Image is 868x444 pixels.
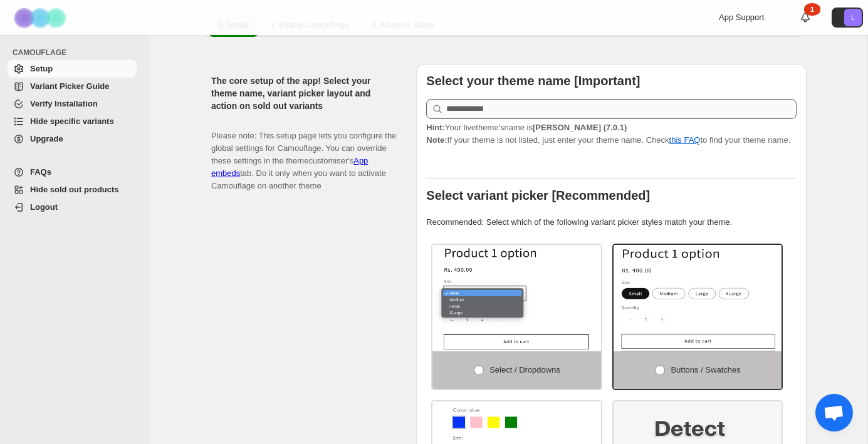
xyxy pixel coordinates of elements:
strong: [PERSON_NAME] (7.0.1) [533,123,627,132]
img: Camouflage [10,1,73,35]
span: Hide sold out products [30,185,119,194]
b: Select variant picker [Recommended] [426,188,650,202]
p: If your theme is not listed, just enter your theme name. Check to find your theme name. [426,121,797,147]
span: Avatar with initials L [844,9,862,26]
a: 1 [799,11,812,24]
button: Avatar with initials L [832,8,863,28]
img: Select / Dropdowns [432,245,601,351]
h2: The core setup of the app! Select your theme name, variant picker layout and action on sold out v... [211,75,396,112]
div: Open chat [815,394,853,431]
text: L [851,14,855,21]
span: Logout [30,202,58,212]
a: Hide sold out products [8,181,137,199]
a: Setup [8,60,137,78]
p: Please note: This setup page lets you configure the global settings for Camouflage. You can overr... [211,117,396,192]
b: Select your theme name [Important] [426,74,640,88]
a: Hide specific variants [8,113,137,130]
p: Recommended: Select which of the following variant picker styles match your theme. [426,216,797,229]
img: Buttons / Swatches [614,245,782,351]
a: Upgrade [8,130,137,148]
span: FAQs [30,167,51,177]
div: 1 [804,3,820,16]
span: Verify Installation [30,99,98,108]
a: Variant Picker Guide [8,78,137,95]
a: this FAQ [669,135,701,145]
a: FAQs [8,163,137,181]
span: CAMOUFLAGE [13,48,142,58]
span: Your live theme's name is [426,123,627,132]
a: Verify Installation [8,95,137,113]
span: Variant Picker Guide [30,81,109,91]
span: Setup [30,64,53,73]
strong: Note: [426,135,447,145]
span: Upgrade [30,134,63,143]
span: Select / Dropdowns [489,365,560,374]
strong: Hint: [426,123,445,132]
a: Logout [8,199,137,216]
span: App Support [719,13,764,22]
span: Buttons / Swatches [671,365,740,374]
span: Hide specific variants [30,116,114,126]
